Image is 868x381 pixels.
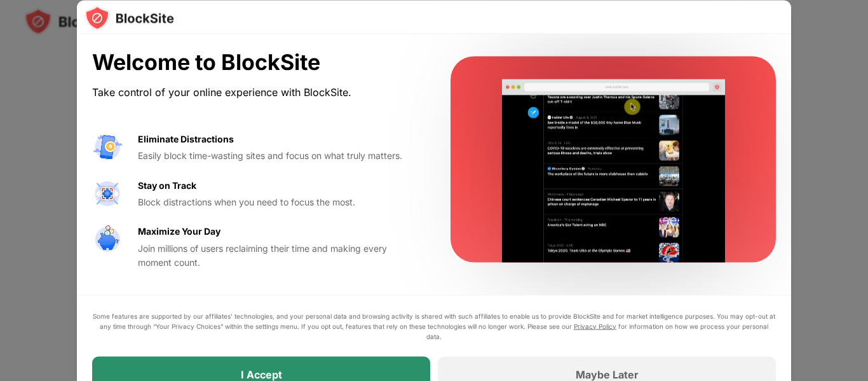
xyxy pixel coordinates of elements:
[241,368,282,380] div: I Accept
[138,132,234,146] div: Eliminate Distractions
[138,195,420,209] div: Block distractions when you need to focus the most.
[85,5,174,31] img: logo-blocksite.svg
[92,50,420,76] div: Welcome to BlockSite
[138,178,196,192] div: Stay on Track
[92,83,420,101] div: Take control of your online experience with BlockSite.
[92,178,123,209] img: value-focus.svg
[92,310,776,341] div: Some features are supported by our affiliates’ technologies, and your personal data and browsing ...
[138,241,420,270] div: Join millions of users reclaiming their time and making every moment count.
[576,368,639,380] div: Maybe Later
[138,149,420,163] div: Easily block time-wasting sites and focus on what truly matters.
[138,225,220,239] div: Maximize Your Day
[574,322,616,329] a: Privacy Policy
[92,225,123,255] img: value-safe-time.svg
[92,132,123,162] img: value-avoid-distractions.svg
